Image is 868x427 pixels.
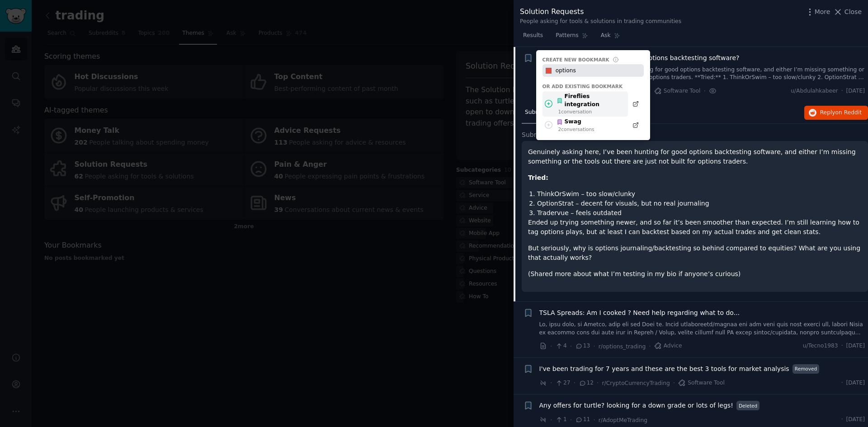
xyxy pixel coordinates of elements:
span: 11 [575,416,590,424]
span: · [841,342,843,350]
span: [DATE] [846,416,865,424]
li: ThinkOrSwim – too slow/clunky [537,189,862,199]
div: Create new bookmark [542,56,609,63]
span: · [841,416,843,424]
span: 1 [555,416,566,424]
span: Software Tool [654,87,701,95]
span: u/Abdulahkabeer [791,87,838,95]
a: TSLA Spreads: Am I cooked ? Need help regarding what to do... [539,308,740,318]
span: [DATE] [846,342,865,350]
span: Submission Contents [522,130,589,140]
span: r/CryptoCurrencyTrading [602,380,670,386]
div: Solution Requests [520,6,681,18]
button: Close [833,7,862,17]
span: · [593,415,595,425]
span: · [570,415,572,425]
span: Results [523,32,543,40]
div: Fireflies integration [557,93,623,108]
span: r/options_trading [599,343,646,350]
a: Patterns [552,28,591,47]
p: Ended up trying something newer, and so far it’s been smoother than expected. I’m still learning ... [528,218,862,237]
span: on Reddit [835,109,862,116]
span: · [649,342,651,351]
span: · [703,86,705,96]
a: Genuinely asking here, I’ve been hunting for good options backtesting software, and either I’m mi... [539,66,865,82]
span: Patterns [556,32,578,40]
strong: Tried: [528,174,548,181]
span: · [550,378,552,388]
div: Swag [557,118,594,126]
span: · [841,87,843,95]
span: · [597,378,599,388]
button: Replyon Reddit [804,106,868,120]
span: u/Tecno1983 [803,342,838,350]
span: · [550,415,552,425]
span: 4 [555,342,566,350]
span: 13 [575,342,590,350]
span: Software Tool [678,379,725,387]
span: [DATE] [846,379,865,387]
span: · [574,378,576,388]
a: I've been trading for 7 years and these are the best 3 tools for market analysis [539,364,789,374]
a: Ask [598,28,623,47]
span: Submission [525,108,557,117]
span: · [550,342,552,351]
span: · [673,378,675,388]
span: [DATE] [846,87,865,95]
a: Any offers for turtle? looking for a down grade or lots of legs! [539,401,733,410]
li: OptionStrat – decent for visuals, but no real journaling [537,199,862,208]
span: 12 [579,379,594,387]
span: Removed [793,364,820,374]
div: 2 conversation s [558,126,594,132]
input: Name bookmark [554,64,643,77]
span: Advice [654,342,682,350]
span: More [815,7,830,17]
div: People asking for tools & solutions in trading communities [520,18,681,26]
span: · [570,342,572,351]
div: 1 conversation [558,108,623,115]
p: But seriously, why is options journaling/backtesting so behind compared to equities? What are you... [528,244,862,263]
span: Deleted [736,401,760,410]
span: · [593,342,595,351]
p: Genuinely asking here, I’ve been hunting for good options backtesting software, and either I’m mi... [528,147,862,166]
span: Close [844,7,862,17]
span: Ask [601,32,611,40]
span: r/AdoptMeTrading [599,417,647,423]
a: Results [520,28,546,47]
button: More [805,7,830,17]
span: · [841,379,843,387]
li: Tradervue – feels outdated [537,208,862,218]
p: (Shared more about what I’m testing in my bio if anyone’s curious) [528,269,862,279]
span: 27 [555,379,570,387]
a: Lo, ipsu dolo, si Ametco, adip eli sed Doei te. Incid utlaboreetd/magnaa eni adm veni quis nost e... [539,321,865,337]
div: Or add existing bookmark [542,83,644,89]
span: Reply [820,109,862,117]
